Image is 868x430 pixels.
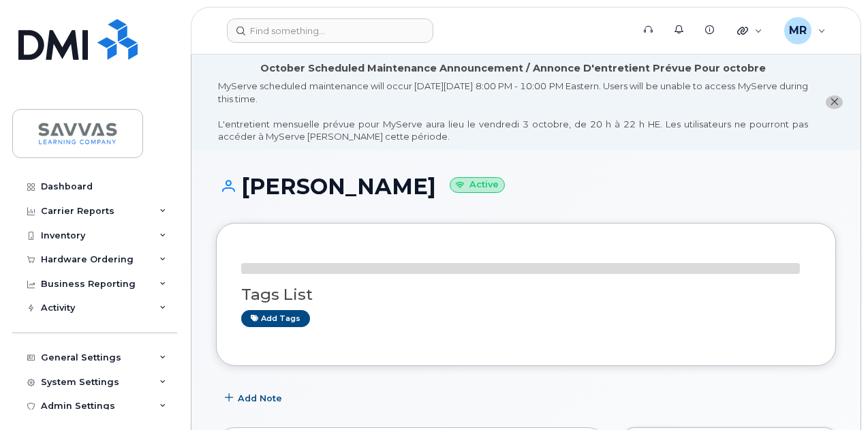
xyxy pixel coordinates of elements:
[826,95,843,110] button: close notification
[216,386,294,411] button: Add Note
[238,392,282,405] span: Add Note
[260,61,766,76] div: October Scheduled Maintenance Announcement / Annonce D'entretient Prévue Pour octobre
[218,80,808,143] div: MyServe scheduled maintenance will occur [DATE][DATE] 8:00 PM - 10:00 PM Eastern. Users will be u...
[241,286,811,303] h3: Tags List
[216,174,836,198] h1: [PERSON_NAME]
[450,177,505,193] small: Active
[241,310,310,327] a: Add tags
